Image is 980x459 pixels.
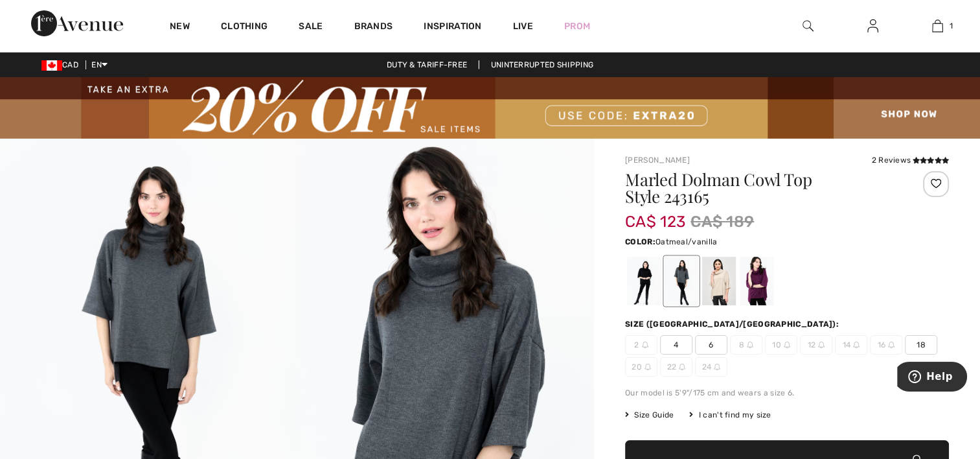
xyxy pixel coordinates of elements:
a: Brands [354,21,393,34]
span: Oatmeal/vanilla [655,237,718,246]
a: Prom [564,19,590,33]
img: ring-m.svg [747,342,753,348]
img: My Bag [932,18,943,34]
div: Size ([GEOGRAPHIC_DATA]/[GEOGRAPHIC_DATA]): [625,318,841,330]
img: My Info [867,18,878,34]
div: Oatmeal/vanilla [702,257,736,305]
img: 1ère Avenue [31,10,123,36]
span: 24 [695,357,727,377]
img: ring-m.svg [888,342,895,348]
div: Black/Black [627,257,661,305]
span: 22 [660,357,692,377]
a: Live [513,19,533,33]
img: ring-m.svg [714,364,720,370]
div: Our model is 5'9"/175 cm and wears a size 6. [625,387,949,399]
img: ring-m.svg [644,364,651,370]
div: Grey melange/black [665,257,698,305]
span: 6 [695,335,727,355]
span: EN [91,60,108,69]
a: Sale [299,21,323,34]
span: 10 [765,335,797,355]
a: 1 [906,18,969,34]
img: ring-m.svg [784,342,790,348]
h1: Marled Dolman Cowl Top Style 243165 [625,171,895,205]
span: CAD [41,60,84,69]
a: Clothing [221,21,268,34]
a: [PERSON_NAME] [625,156,690,165]
iframe: Opens a widget where you can find more information [897,362,967,394]
div: I can't find my size [689,409,771,421]
span: Size Guide [625,409,674,421]
span: 12 [800,335,832,355]
div: Empress/black [740,257,773,305]
span: CA$ 189 [690,210,754,233]
span: 16 [870,335,902,355]
span: 2 [625,335,657,355]
span: 18 [905,335,937,355]
span: 8 [730,335,762,355]
span: 1 [950,20,953,32]
span: 20 [625,357,657,377]
a: New [170,21,190,34]
img: ring-m.svg [818,342,825,348]
span: 14 [835,335,867,355]
img: ring-m.svg [679,364,685,370]
img: ring-m.svg [853,342,860,348]
a: Sign In [857,18,889,34]
span: Color: [625,237,655,246]
img: Canadian Dollar [41,60,62,71]
div: 2 Reviews [871,154,949,166]
span: 4 [660,335,692,355]
span: Inspiration [424,21,481,34]
img: search the website [803,18,814,34]
img: ring-m.svg [642,342,648,348]
span: CA$ 123 [625,200,685,231]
